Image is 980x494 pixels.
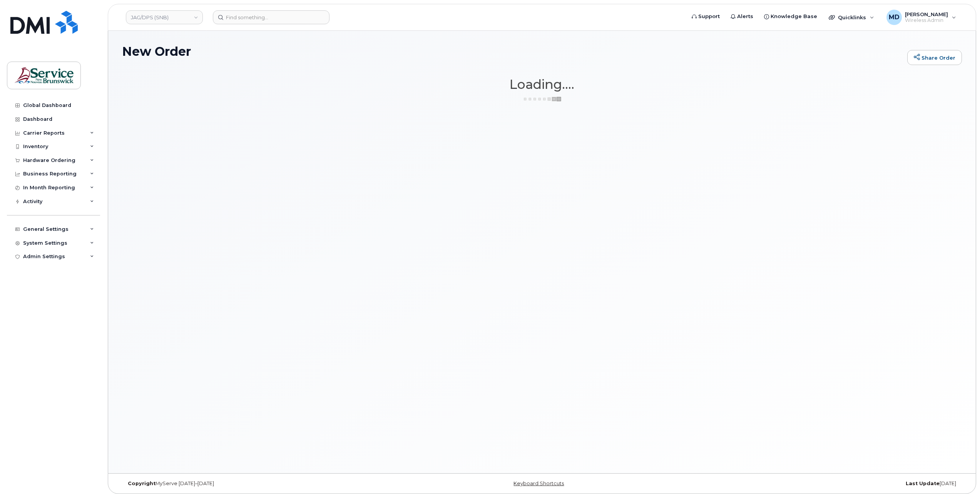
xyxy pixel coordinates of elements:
[907,50,962,65] a: Share Order
[122,481,402,487] div: MyServe [DATE]–[DATE]
[122,77,962,91] h1: Loading....
[122,45,903,58] h1: New Order
[128,481,156,486] strong: Copyright
[523,96,561,102] img: ajax-loader-3a6953c30dc77f0bf724df975f13086db4f4c1262e45940f03d1251963f1bf2e.gif
[906,481,940,486] strong: Last Update
[513,481,564,486] a: Keyboard Shortcuts
[682,481,962,487] div: [DATE]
